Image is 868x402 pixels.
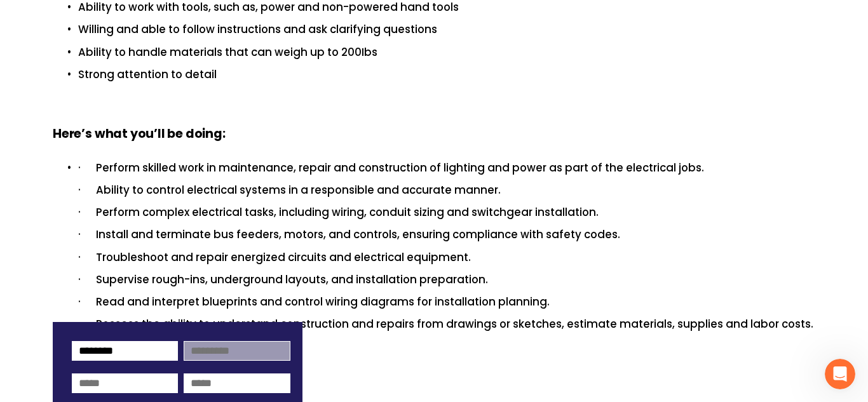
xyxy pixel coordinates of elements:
strong: Here’s what you’ll be doing: [53,124,226,145]
p: · Install and terminate bus feeders, motors, and controls, ensuring compliance with safety codes. [78,226,815,243]
p: Ability to handle materials that can weigh up to 200Ibs [78,44,815,61]
p: Strong attention to detail [78,66,815,83]
p: Willing and able to follow instructions and ask clarifying questions [78,21,815,38]
iframe: Intercom live chat [825,359,855,389]
p: · Supervise rough-ins, underground layouts, and installation preparation. [78,271,815,288]
p: · Perform complex electrical tasks, including wiring, conduit sizing and switchgear installation. [78,204,815,221]
p: · Perform skilled work in maintenance, repair and construction of lighting and power as part of t... [78,159,815,177]
p: · Troubleshoot and repair energized circuits and electrical equipment. [78,249,815,266]
p: · Read and interpret blueprints and control wiring diagrams for installation planning. [78,293,815,311]
p: · Ability to control electrical systems in a responsible and accurate manner. [78,182,815,199]
p: · Possess the ability to understand construction and repairs from drawings or sketches, estimate ... [78,316,815,333]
